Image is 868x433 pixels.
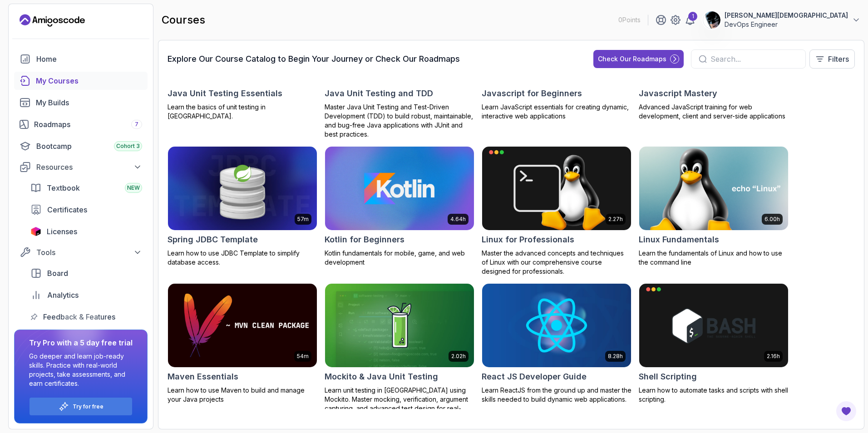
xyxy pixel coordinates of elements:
[703,11,720,29] img: user profile image
[20,13,85,28] a: Landing page
[14,244,148,261] button: Tools
[639,370,697,383] h2: Shell Scripting
[168,249,317,267] p: Learn how to use JDBC Template to simplify database access.
[325,283,474,422] a: Mockito & Java Unit Testing card2.02hMockito & Java Unit TestingLearn unit testing in [GEOGRAPHIC...
[14,137,148,155] a: bootcamp
[482,87,582,100] h2: Javascript for Beginners
[25,222,148,241] a: licenses
[703,11,861,29] button: user profile image[PERSON_NAME][DEMOGRAPHIC_DATA]DevOps Engineer
[36,75,142,86] div: My Courses
[168,87,282,100] h2: Java Unit Testing Essentials
[29,397,133,416] button: Try for free
[34,119,142,130] div: Roadmaps
[43,311,115,322] span: Feedback & Features
[47,226,77,237] span: Licenses
[297,216,309,223] p: 57m
[168,53,460,65] h3: Explore Our Course Catalog to Begin Your Journey or Check Our Roadmaps
[618,15,641,25] p: 0 Points
[767,353,780,360] p: 2.16h
[325,386,474,422] p: Learn unit testing in [GEOGRAPHIC_DATA] using Mockito. Master mocking, verification, argument cap...
[30,227,41,236] img: jetbrains icon
[168,146,317,267] a: Spring JDBC Template card57mSpring JDBC TemplateLearn how to use JDBC Template to simplify databa...
[127,184,140,192] span: NEW
[47,290,79,300] span: Analytics
[36,162,142,172] div: Resources
[764,216,780,223] p: 6.00h
[482,370,587,383] h2: React JS Developer Guide
[482,233,574,246] h2: Linux for Professionals
[162,13,205,27] h2: courses
[325,370,438,383] h2: Mockito & Java Unit Testing
[639,284,788,367] img: Shell Scripting card
[325,87,433,100] h2: Java Unit Testing and TDD
[25,308,148,326] a: feedback
[809,49,855,69] button: Filters
[25,264,148,282] a: board
[36,54,142,64] div: Home
[639,249,789,267] p: Learn the fundamentals of Linux and how to use the command line
[14,72,148,90] a: courses
[639,103,789,121] p: Advanced JavaScript training for web development, client and server-side applications
[593,50,684,68] button: Check Our Roadmaps
[168,284,317,367] img: Maven Essentials card
[835,400,857,422] button: Open Feedback Button
[116,143,140,150] span: Cohort 3
[325,249,474,267] p: Kotlin fundamentals for mobile, game, and web development
[325,233,404,246] h2: Kotlin for Beginners
[639,146,789,267] a: Linux Fundamentals card6.00hLinux FundamentalsLearn the fundamentals of Linux and how to use the ...
[482,284,631,367] img: React JS Developer Guide card
[608,216,623,223] p: 2.27h
[636,145,792,232] img: Linux Fundamentals card
[482,283,631,404] a: React JS Developer Guide card8.28hReact JS Developer GuideLearn ReactJS from the ground up and ma...
[710,54,798,64] input: Search...
[25,286,148,304] a: analytics
[828,54,849,64] p: Filters
[36,97,142,108] div: My Builds
[450,216,466,223] p: 4.64h
[168,283,317,404] a: Maven Essentials card54mMaven EssentialsLearn how to use Maven to build and manage your Java proj...
[14,50,148,68] a: home
[482,147,631,230] img: Linux for Professionals card
[168,233,258,246] h2: Spring JDBC Template
[685,15,695,25] a: 1
[688,12,697,21] div: 1
[482,103,631,121] p: Learn JavaScript essentials for creating dynamic, interactive web applications
[29,352,133,388] p: Go deeper and learn job-ready skills. Practice with real-world projects, take assessments, and ea...
[168,370,238,383] h2: Maven Essentials
[325,103,474,139] p: Master Java Unit Testing and Test-Driven Development (TDD) to build robust, maintainable, and bug...
[73,403,104,410] a: Try for free
[168,103,317,121] p: Learn the basics of unit testing in [GEOGRAPHIC_DATA].
[25,179,148,197] a: textbook
[14,115,148,133] a: roadmaps
[297,353,309,360] p: 54m
[325,146,474,267] a: Kotlin for Beginners card4.64hKotlin for BeginnersKotlin fundamentals for mobile, game, and web d...
[725,11,848,20] p: [PERSON_NAME][DEMOGRAPHIC_DATA]
[14,93,148,112] a: builds
[325,284,474,367] img: Mockito & Java Unit Testing card
[168,386,317,404] p: Learn how to use Maven to build and manage your Java projects
[482,386,631,404] p: Learn ReactJS from the ground up and master the skills needed to build dynamic web applications.
[135,121,138,128] span: 7
[639,233,719,246] h2: Linux Fundamentals
[325,147,474,230] img: Kotlin for Beginners card
[725,20,848,29] p: DevOps Engineer
[47,182,80,193] span: Textbook
[36,141,142,152] div: Bootcamp
[14,159,148,175] button: Resources
[36,247,142,258] div: Tools
[47,204,87,215] span: Certificates
[482,249,631,276] p: Master the advanced concepts and techniques of Linux with our comprehensive course designed for p...
[639,87,717,100] h2: Javascript Mastery
[168,147,317,230] img: Spring JDBC Template card
[25,201,148,219] a: certificates
[639,386,789,404] p: Learn how to automate tasks and scripts with shell scripting.
[451,353,466,360] p: 2.02h
[482,146,631,276] a: Linux for Professionals card2.27hLinux for ProfessionalsMaster the advanced concepts and techniqu...
[598,54,666,64] div: Check Our Roadmaps
[639,283,789,404] a: Shell Scripting card2.16hShell ScriptingLearn how to automate tasks and scripts with shell script...
[47,268,68,279] span: Board
[608,353,623,360] p: 8.28h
